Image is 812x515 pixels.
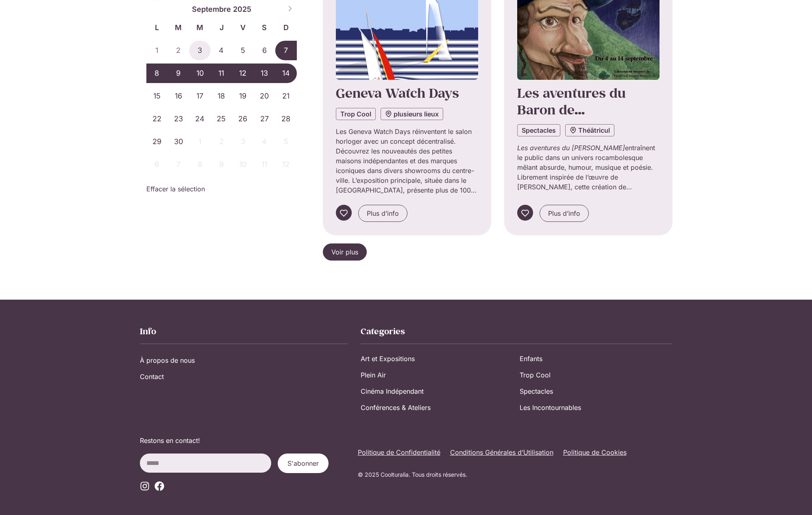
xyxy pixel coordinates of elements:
[232,86,254,106] span: Septembre 19, 2025
[146,86,168,106] span: Septembre 15, 2025
[211,132,232,151] span: Octobre 2, 2025
[323,243,367,261] a: Voir plus
[520,383,672,399] a: Spectacles
[331,247,358,257] span: Voir plus
[361,399,513,416] a: Conférences & Ateliers
[254,64,275,83] span: Septembre 13, 2025
[168,109,189,129] span: Septembre 23, 2025
[232,109,254,129] span: Septembre 26, 2025
[189,86,211,106] span: Septembre 17, 2025
[140,454,329,473] form: New Form
[146,132,168,151] span: Septembre 29, 2025
[254,22,275,33] span: S
[520,399,672,416] a: Les Incontournables
[211,22,232,33] span: J
[520,367,672,383] a: Trop Cool
[278,454,329,473] button: S'abonner
[336,108,376,120] a: Trop Cool
[275,132,297,151] span: Octobre 5, 2025
[254,109,275,129] span: Septembre 27, 2025
[189,41,211,60] span: Septembre 3, 2025
[232,132,254,151] span: Octobre 3, 2025
[189,64,211,83] span: Septembre 10, 2025
[140,352,348,385] nav: Menu
[146,109,168,129] span: Septembre 22, 2025
[189,132,211,151] span: Octobre 1, 2025
[361,351,513,367] a: Art et Expositions
[540,205,589,222] a: Plus d’info
[168,22,189,33] span: M
[254,132,275,151] span: Octobre 4, 2025
[211,109,232,129] span: Septembre 25, 2025
[358,447,673,457] nav: Menu
[361,383,513,399] a: Cinéma Indépendant
[275,86,297,106] span: Septembre 21, 2025
[548,208,580,218] span: Plus d’info
[517,84,626,134] a: Les aventures du Baron de [PERSON_NAME]
[520,351,672,367] a: Enfants
[232,64,254,83] span: Septembre 12, 2025
[211,86,232,106] span: Septembre 18, 2025
[275,22,297,33] span: D
[211,155,232,174] span: Octobre 9, 2025
[254,86,275,106] span: Septembre 20, 2025
[189,155,211,174] span: Octobre 8, 2025
[358,470,673,479] div: © 2025 Coolturalia. Tous droits réservés.
[361,351,673,416] nav: Menu
[358,447,440,457] a: Politique de Confidentialité
[517,124,560,136] a: Spectacles
[140,352,348,368] a: À propos de nous
[517,143,660,192] p: entraînent le public dans un univers rocambolesque mêlant absurde, humour, musique et poésie. Lib...
[168,64,189,83] span: Septembre 9, 2025
[146,22,168,33] span: L
[146,64,168,83] span: Septembre 8, 2025
[192,4,231,15] span: Septembre
[450,447,553,457] a: Conditions Générales d’Utilisation
[233,4,251,15] span: 2025
[168,155,189,174] span: Octobre 7, 2025
[146,41,168,60] span: Septembre 1, 2025
[336,84,459,101] a: Geneva Watch Days
[140,436,350,445] div: Restons en contact!
[358,205,407,222] a: Plus d’info
[146,155,168,174] span: Octobre 6, 2025
[254,41,275,60] span: Septembre 6, 2025
[367,208,399,218] span: Plus d’info
[189,22,211,33] span: M
[517,144,625,152] em: Les aventures du [PERSON_NAME]
[140,368,348,385] a: Contact
[232,41,254,60] span: Septembre 5, 2025
[275,155,297,174] span: Octobre 12, 2025
[211,64,232,83] span: Septembre 11, 2025
[275,64,297,83] span: Septembre 14, 2025
[146,184,205,194] a: Effacer la sélection
[336,127,478,195] p: Les Geneva Watch Days réinventent le salon horloger avec un concept décentralisé. Découvrez les n...
[361,367,513,383] a: Plein Air
[232,155,254,174] span: Octobre 10, 2025
[232,22,254,33] span: V
[140,326,348,337] h2: Info
[287,458,319,468] span: S'abonner
[361,326,673,337] h2: Categories
[565,124,614,136] a: Théâtricul
[275,109,297,129] span: Septembre 28, 2025
[168,41,189,60] span: Septembre 2, 2025
[211,41,232,60] span: Septembre 4, 2025
[168,86,189,106] span: Septembre 16, 2025
[254,155,275,174] span: Octobre 11, 2025
[168,132,189,151] span: Septembre 30, 2025
[563,447,627,457] a: Politique de Cookies
[275,41,297,60] span: Septembre 7, 2025
[189,109,211,129] span: Septembre 24, 2025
